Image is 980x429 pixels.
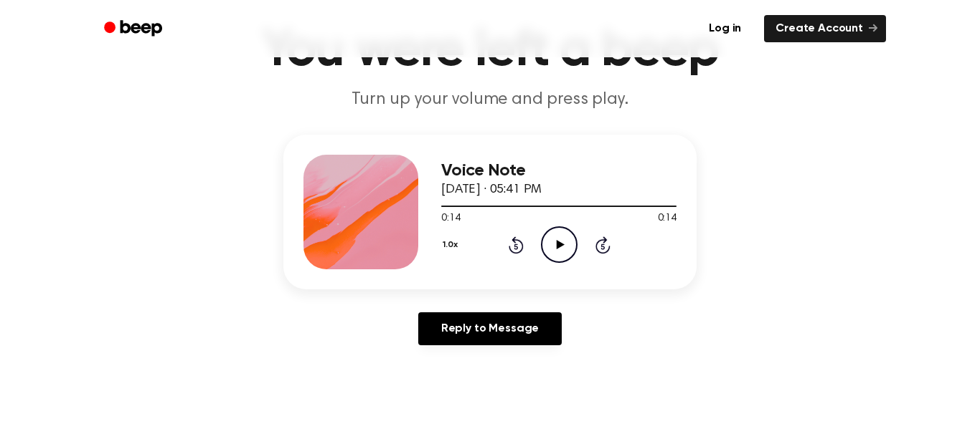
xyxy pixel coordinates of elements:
[764,15,886,42] a: Create Account
[418,312,562,345] a: Reply to Message
[441,211,460,226] span: 0:14
[441,233,463,257] button: 1.0x
[94,15,175,43] a: Beep
[441,183,542,196] span: [DATE] · 05:41 PM
[441,161,677,180] h3: Voice Note
[658,211,677,226] span: 0:14
[215,88,765,112] p: Turn up your volume and press play.
[694,12,755,45] a: Log in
